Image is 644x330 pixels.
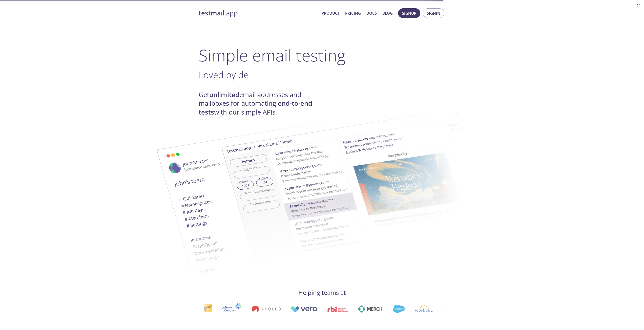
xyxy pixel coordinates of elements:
a: Pricing [345,10,361,16]
a: Docs [366,10,377,16]
a: testmail.app [199,9,318,17]
button: Signup [398,8,420,18]
strong: testmail [199,9,224,17]
button: Signin [423,8,444,18]
strong: unlimited [209,90,239,99]
img: merck [358,305,383,313]
img: salesforce [393,305,405,313]
h4: Get email addresses and mailboxes for automating with our simple APIs [199,91,322,117]
img: apollo [252,305,281,313]
span: Signin [427,10,440,16]
span: Loved by de [199,68,249,81]
img: rbi [327,306,348,312]
a: Blog [382,10,393,16]
h1: Simple email testing [199,46,446,65]
img: vero [291,306,318,312]
img: testmail-email-viewer [138,117,411,288]
img: johnsoncontrols [222,303,242,315]
h4: Helping teams at [199,289,446,297]
span: Signup [402,10,416,16]
img: testmail-email-viewer [221,101,495,272]
strong: end-to-end tests [199,99,312,116]
img: workday [415,305,433,313]
a: Product [322,10,340,16]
